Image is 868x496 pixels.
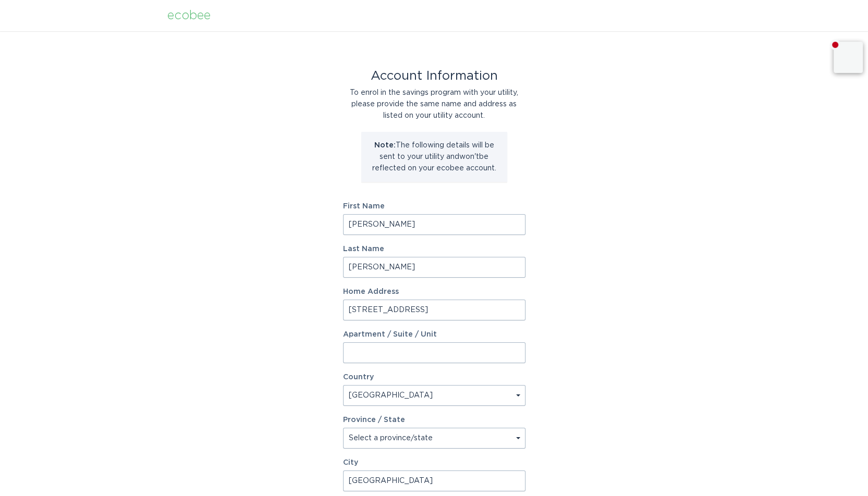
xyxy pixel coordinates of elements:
[369,140,499,174] p: The following details will be sent to your utility and won't be reflected on your ecobee account.
[167,10,211,21] div: ecobee
[343,459,525,466] label: City
[374,142,396,149] strong: Note:
[343,87,525,121] div: To enrol in the savings program with your utility, please provide the same name and address as li...
[343,416,405,424] label: Province / State
[343,203,525,210] label: First Name
[343,288,525,295] label: Home Address
[343,70,525,82] div: Account Information
[343,374,374,381] label: Country
[343,331,525,338] label: Apartment / Suite / Unit
[343,245,525,253] label: Last Name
